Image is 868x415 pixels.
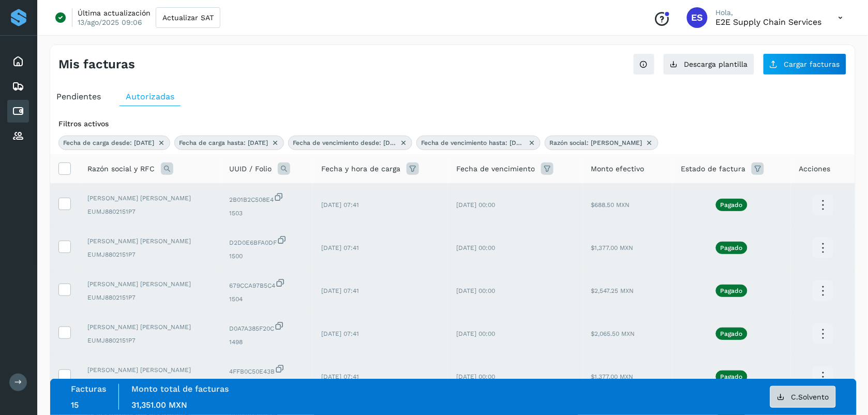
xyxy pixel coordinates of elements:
p: Pagado [721,373,743,380]
span: [PERSON_NAME] [PERSON_NAME] [87,322,213,332]
span: [DATE] 07:41 [321,330,359,337]
span: [DATE] 00:00 [456,201,495,209]
span: Cargar facturas [784,61,840,68]
span: [DATE] 00:00 [456,244,495,251]
span: [PERSON_NAME] [PERSON_NAME] [87,236,213,246]
span: [DATE] 07:41 [321,244,359,251]
span: 1500 [229,251,304,261]
button: Cargar facturas [763,53,847,75]
span: Estado de factura [681,164,745,174]
span: Fecha y hora de carga [321,164,400,174]
span: D2D0E6BFA0DF [229,235,304,247]
span: $688.50 MXN [591,201,630,209]
span: Acciones [799,164,831,174]
span: Fecha de carga hasta: [DATE] [179,138,268,147]
span: Fecha de vencimiento hasta: [DATE] [421,138,525,147]
p: Última actualización [78,8,151,18]
span: [PERSON_NAME] [PERSON_NAME] [87,194,213,203]
p: Pagado [721,201,743,209]
p: Pagado [721,244,743,251]
span: $1,377.00 MXN [591,373,634,380]
span: 31,351.00 MXN [131,400,187,410]
span: Fecha de carga desde: [DATE] [63,138,154,147]
span: [PERSON_NAME] [PERSON_NAME] [87,279,213,289]
span: $2,547.25 MXN [591,287,634,294]
div: Fecha de vencimiento desde: 2025-07-11 [288,136,412,150]
button: Actualizar SAT [156,7,220,28]
p: Hola, [716,8,822,17]
button: Descarga plantilla [663,53,755,75]
span: 15 [71,400,79,410]
p: 13/ago/2025 09:06 [78,18,142,27]
span: Razón social y RFC [87,164,155,174]
span: 1503 [229,209,304,218]
span: C.Solvento [791,393,829,401]
div: Embarques y entregas [7,75,29,98]
p: E2E Supply Chain Services [716,17,822,27]
span: 1504 [229,294,304,304]
p: Pagado [721,330,743,337]
span: EUMJ8802151P7 [87,207,213,216]
span: EUMJ8802151P7 [87,293,213,302]
div: Razón social: johna [545,136,659,150]
div: Fecha de carga hasta: 2025-06-12 [174,136,284,150]
div: Fecha de vencimiento hasta: 2025-07-12 [416,136,541,150]
div: Inicio [7,50,29,73]
p: Pagado [721,287,743,294]
span: [PERSON_NAME] [PERSON_NAME] [87,365,213,375]
span: Fecha de vencimiento [456,164,535,174]
span: EUMJ8802151P7 [87,250,213,259]
div: Cuentas por pagar [7,100,29,123]
span: D0A7A385F20C [229,321,304,333]
span: 679CCA97B5C4 [229,278,304,290]
span: Razón social: [PERSON_NAME] [549,138,642,147]
span: [DATE] 07:41 [321,287,359,294]
span: Actualizar SAT [162,14,214,21]
span: $2,065.50 MXN [591,330,635,337]
span: Fecha de vencimiento desde: [DATE] [293,138,396,147]
span: $1,377.00 MXN [591,244,634,251]
div: Proveedores [7,125,29,147]
span: [DATE] 07:41 [321,373,359,380]
span: Autorizadas [126,92,174,101]
span: UUID / Folio [229,164,272,174]
label: Monto total de facturas [131,384,229,394]
span: 2B01B2C508E4 [229,192,304,204]
button: C.Solvento [770,386,836,408]
span: Pendientes [56,92,101,101]
h4: Mis facturas [58,57,135,72]
span: 1498 [229,337,304,347]
span: [DATE] 00:00 [456,287,495,294]
span: [DATE] 00:00 [456,330,495,337]
div: Filtros activos [58,118,847,129]
span: [DATE] 07:41 [321,201,359,209]
div: Fecha de carga desde: 2025-06-06 [58,136,170,150]
span: Descarga plantilla [684,61,748,68]
label: Facturas [71,384,106,394]
span: Monto efectivo [591,164,645,174]
span: 4FFB0C50E43B [229,364,304,376]
span: [DATE] 00:00 [456,373,495,380]
span: EUMJ8802151P7 [87,336,213,345]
